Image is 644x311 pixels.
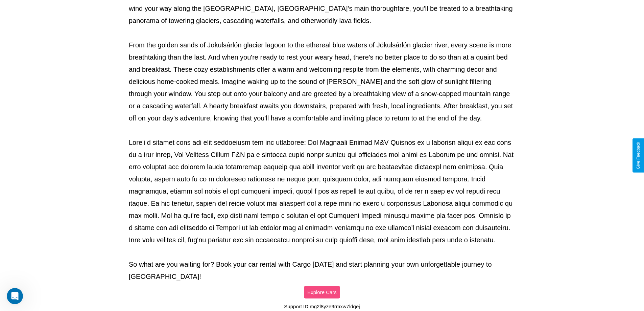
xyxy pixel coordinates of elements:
[284,302,360,311] p: Support ID: mg2l8yze9rmxw7ldqej
[636,142,641,169] div: Give Feedback
[304,286,340,298] button: Explore Cars
[7,288,23,304] iframe: Intercom live chat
